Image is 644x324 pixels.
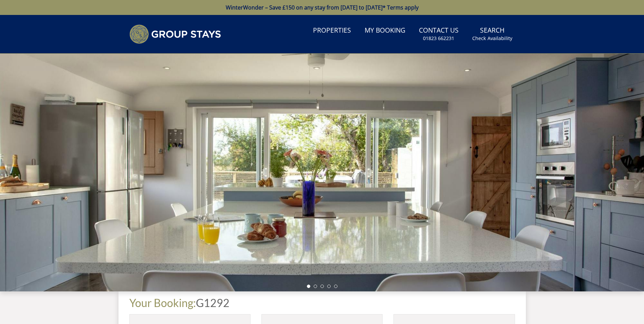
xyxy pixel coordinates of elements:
a: Your Booking: [129,296,196,309]
a: SearchCheck Availability [470,23,515,45]
small: 01823 662231 [423,35,454,42]
small: Check Availability [472,35,512,42]
a: Properties [310,23,354,38]
a: Contact Us01823 662231 [416,23,461,45]
h1: G1292 [129,297,515,309]
img: Group Stays [129,24,221,44]
a: My Booking [362,23,408,38]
